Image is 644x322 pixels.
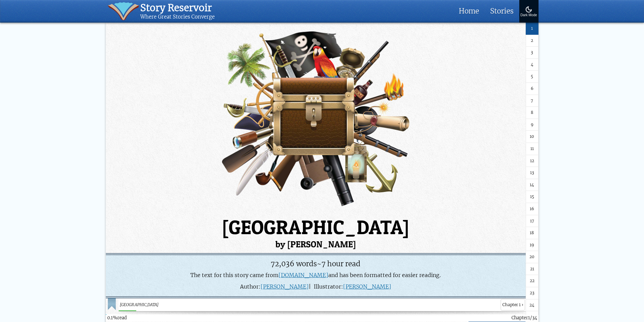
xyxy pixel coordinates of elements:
a: 8 [526,107,539,119]
span: 21 [530,266,534,272]
p: Author: | Illustrator: [109,283,522,291]
div: read [107,315,127,322]
a: 10 [526,131,539,143]
a: 16 [526,203,539,215]
a: 23 [526,287,539,299]
span: 15 [530,194,534,200]
span: 7 hour read [321,259,360,268]
span: 1 [528,315,530,321]
span: 11 [530,146,534,152]
span: 25 [530,314,534,320]
a: 15 [526,191,539,203]
a: 9 [526,119,539,131]
img: Turn On Dark Mode [525,5,533,14]
span: 22 [530,278,534,284]
a: 5 [526,71,539,83]
a: [PERSON_NAME] [343,283,391,290]
a: [DOMAIN_NAME] [279,272,328,279]
a: 24 [526,299,539,312]
span: 2 [531,38,533,44]
span: 16 [530,206,534,212]
span: 24 [529,302,534,308]
a: 1 [526,23,539,35]
span: 4 [531,61,533,68]
a: 18 [526,227,539,239]
a: 22 [526,275,539,287]
a: 20 [526,251,539,263]
span: 17 [530,218,534,224]
span: 1 [531,25,533,32]
span: 14 [530,182,534,188]
a: 12 [526,155,539,167]
a: 17 [526,215,539,227]
a: 11 [526,143,539,155]
h1: [GEOGRAPHIC_DATA] [106,218,539,249]
span: 3 [531,49,533,56]
a: 13 [526,167,539,179]
span: 8 [531,109,533,116]
div: Where Great Stories Converge [140,14,215,20]
small: by [PERSON_NAME] [106,240,539,249]
img: icon of book with waver spilling out. [108,2,139,20]
a: 2 [526,35,539,47]
p: The text for this story came from and has been formatted for easier reading. [109,272,522,279]
span: 5 [531,73,533,80]
div: Chapter /34 [511,315,537,322]
span: 9 [531,122,533,128]
a: 4 [526,59,539,71]
span: 12 [530,158,534,164]
a: [PERSON_NAME] [261,283,309,290]
span: 18 [530,230,534,236]
a: 7 [526,95,539,107]
a: 19 [526,239,539,251]
span: Chapter 1 › [501,299,525,311]
span: [GEOGRAPHIC_DATA] [119,302,498,308]
div: ~ [109,258,522,269]
div: Dark Mode [521,14,537,17]
a: 6 [526,83,539,95]
a: 3 [526,47,539,59]
span: 23 [530,290,534,296]
span: 10 [530,133,534,140]
span: 7 [531,98,533,104]
span: 6 [531,85,533,92]
span: 13 [530,170,534,176]
div: Story Reservoir [140,2,215,14]
span: Word Count [271,259,317,268]
a: 21 [526,263,539,275]
span: 20 [529,254,534,260]
a: 14 [526,179,539,191]
span: 19 [530,242,534,248]
span: 0.1% [107,315,117,321]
